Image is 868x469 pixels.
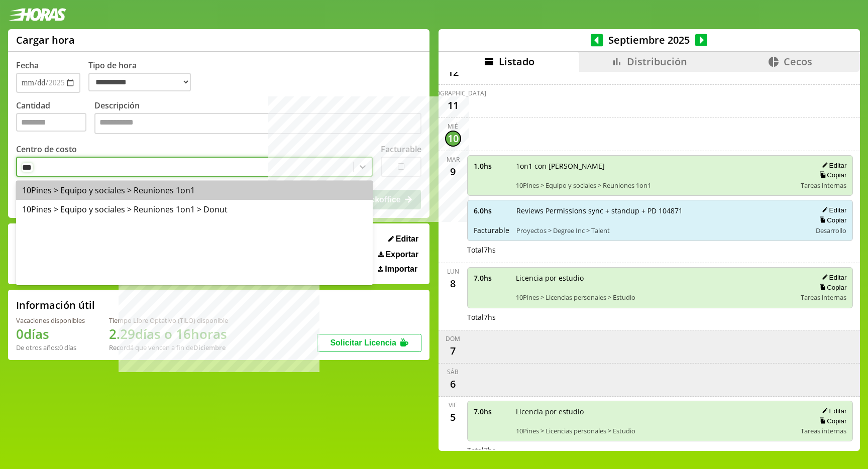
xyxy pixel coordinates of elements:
span: Distribución [627,55,687,68]
div: 8 [445,276,461,292]
span: Licencia por estudio [516,407,794,416]
label: Fecha [16,60,39,71]
img: logotipo [8,8,66,21]
span: Cecos [784,55,812,68]
span: Proyectos > Degree Inc > Talent [516,226,805,235]
button: Editar [819,206,846,214]
div: mar [447,155,460,164]
span: 10Pines > Licencias personales > Estudio [516,426,794,435]
span: Tareas internas [801,293,846,302]
div: mié [448,122,458,131]
select: Tipo de hora [88,73,191,91]
button: Exportar [375,250,421,260]
div: 12 [445,64,461,80]
div: De otros años: 0 días [16,343,85,352]
span: 7.0 hs [474,407,509,416]
span: Licencia por estudio [516,273,794,283]
span: Listado [499,55,534,68]
input: Cantidad [16,113,86,132]
div: Total 7 hs [467,245,853,255]
div: 10Pines > Equipo y sociales > Reuniones 1on1 [16,181,373,200]
div: 5 [445,409,461,425]
div: lun [447,267,459,276]
span: 1on1 con [PERSON_NAME] [516,161,794,171]
div: dom [446,334,460,343]
h1: 0 días [16,325,85,343]
span: 10Pines > Equipo y sociales > Reuniones 1on1 [516,181,794,190]
div: Total 7 hs [467,445,853,455]
h1: Cargar hora [16,33,75,47]
span: 1.0 hs [474,161,509,171]
span: Facturable [474,225,509,235]
span: Septiembre 2025 [603,33,695,47]
span: 10Pines > Licencias personales > Estudio [516,293,794,302]
div: vie [449,401,457,409]
div: Total 7 hs [467,312,853,322]
div: [DEMOGRAPHIC_DATA] [420,89,486,97]
label: Facturable [381,144,421,155]
span: Exportar [385,250,418,259]
div: sáb [447,368,459,376]
div: Recordá que vencen a fin de [109,343,228,352]
span: Desarrollo [816,226,846,235]
div: 9 [445,164,461,180]
button: Solicitar Licencia [317,334,421,352]
label: Tipo de hora [88,60,199,93]
span: Solicitar Licencia [330,338,396,347]
button: Copiar [816,216,846,224]
div: 11 [445,97,461,113]
span: Tareas internas [801,181,846,190]
div: Vacaciones disponibles [16,316,85,325]
div: scrollable content [439,72,860,449]
button: Editar [819,161,846,170]
div: 10Pines > Equipo y sociales > Reuniones 1on1 > Donut [16,200,373,219]
div: Tiempo Libre Optativo (TiLO) disponible [109,316,228,325]
button: Copiar [816,171,846,179]
label: Cantidad [16,100,94,137]
h1: 2.29 días o 16 horas [109,325,228,343]
span: 7.0 hs [474,273,509,283]
h2: Información útil [16,298,95,312]
span: 6.0 hs [474,206,509,215]
label: Centro de costo [16,144,77,155]
button: Copiar [816,283,846,292]
label: Descripción [94,100,421,137]
textarea: Descripción [94,113,421,134]
span: Tareas internas [801,426,846,435]
button: Editar [385,234,421,244]
span: Reviews Permissions sync + standup + PD 104871 [516,206,805,215]
div: 6 [445,376,461,392]
button: Editar [819,273,846,282]
span: Editar [396,234,418,244]
div: 7 [445,343,461,359]
button: Copiar [816,417,846,425]
div: 10 [445,131,461,147]
span: Importar [385,265,417,274]
button: Editar [819,407,846,415]
b: Diciembre [193,343,226,352]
